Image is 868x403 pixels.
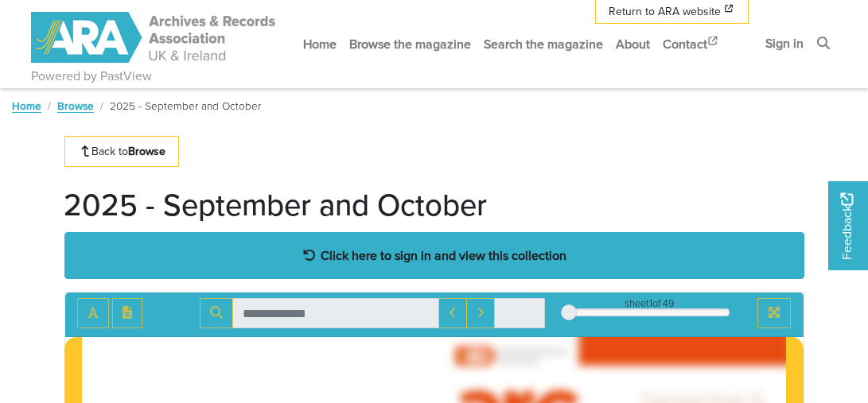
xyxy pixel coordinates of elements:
a: About [609,23,656,65]
div: sheet of 49 [569,296,730,311]
a: Search the magazine [477,23,609,65]
strong: Browse [128,143,165,159]
a: Would you like to provide feedback? [828,181,868,270]
h1: 2025 - September and October [64,186,488,223]
span: Feedback [838,193,857,261]
button: Search [200,298,233,328]
a: Home [297,23,343,65]
button: Previous Match [438,298,467,328]
span: Return to ARA website [609,3,721,20]
a: ARA - ARC Magazine | Powered by PastView logo [31,3,278,72]
a: Contact [656,23,726,65]
img: ARA - ARC Magazine | Powered by PastView [31,12,278,63]
button: Next Match [466,298,495,328]
a: Sign in [759,22,810,64]
a: Browse the magazine [343,23,477,65]
button: Full screen mode [757,298,791,328]
button: Open transcription window [112,298,142,328]
span: 1 [649,296,652,311]
a: Back toBrowse [64,136,180,167]
input: Search for [232,298,439,328]
a: Click here to sign in and view this collection [64,232,804,279]
a: Home [12,98,41,114]
a: Powered by PastView [31,67,152,86]
strong: Click here to sign in and view this collection [321,246,566,264]
button: Toggle text selection (Alt+T) [77,298,109,328]
span: 2025 - September and October [110,98,261,114]
a: Browse [57,98,94,114]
